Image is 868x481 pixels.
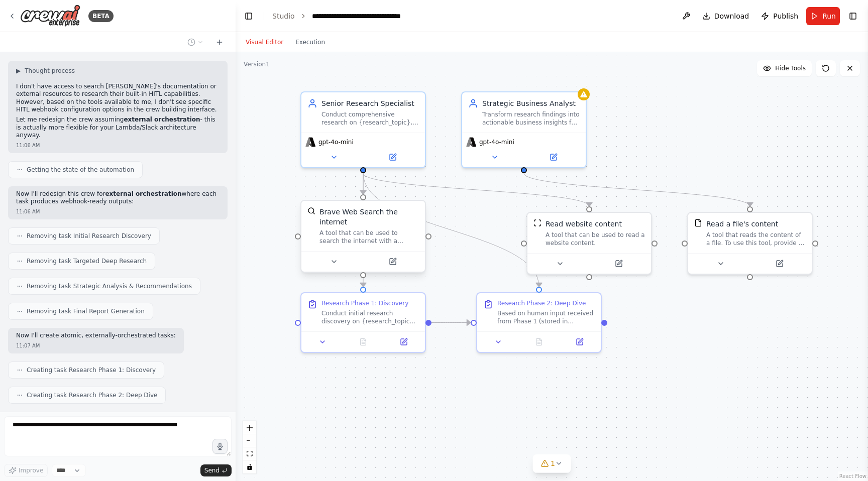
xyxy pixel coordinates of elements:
span: Removing task Final Report Generation [27,307,145,315]
button: ▶Thought process [16,67,75,75]
span: Removing task Initial Research Discovery [27,232,151,240]
button: Open in side panel [751,258,808,270]
img: BraveSearchTool [307,207,315,215]
button: Switch to previous chat [183,36,207,48]
span: ▶ [16,67,21,75]
img: ScrapeWebsiteTool [533,219,541,227]
span: Removing task Targeted Deep Research [27,257,147,265]
p: Now I'll redesign this crew for where each task produces webhook-ready outputs: [16,190,220,206]
span: Send [204,466,220,474]
span: gpt-4o-mini [318,138,354,146]
button: 1 [532,454,571,473]
div: 11:07 AM [16,342,176,349]
button: Open in side panel [364,151,421,163]
div: Senior Research Specialist [321,98,419,108]
button: No output available [518,336,561,348]
div: Transform research findings into actionable business insights for {research_topic}, while identif... [482,110,580,127]
g: Edge from 13a7407a-c9d2-43db-98b1-ce30075441d3 to 1e584acb-b293-4f8d-86c9-00ec341ef424 [358,173,544,287]
div: Research Phase 2: Deep Dive [497,299,586,307]
div: Strategic Business AnalystTransform research findings into actionable business insights for {rese... [461,91,587,168]
button: Open in side panel [590,258,647,270]
div: Read website content [546,219,622,229]
a: Studio [272,12,295,20]
button: Open in side panel [386,336,421,348]
button: zoom out [243,434,256,447]
div: BraveSearchToolBrave Web Search the internetA tool that can be used to search the internet with a... [300,202,426,275]
div: Version 1 [244,60,270,68]
div: Conduct initial research discovery on {research_topic}. Gather foundational information, identify... [321,309,419,325]
p: I don't have access to search [PERSON_NAME]'s documentation or external resources to research the... [16,83,220,114]
span: 1 [551,458,555,468]
div: React Flow controls [243,421,256,473]
div: Conduct comprehensive research on {research_topic}, identifying key insights, data points, and cr... [321,110,419,127]
img: FileReadTool [694,219,702,227]
div: FileReadToolRead a file's contentA tool that reads the content of a file. To use this tool, provi... [687,212,813,275]
span: Run [822,11,836,21]
strong: external orchestration [105,190,181,197]
button: fit view [243,447,256,460]
g: Edge from 13a7407a-c9d2-43db-98b1-ce30075441d3 to 7bd51173-a23a-4c88-9bce-4e9418622b71 [358,173,368,287]
button: Open in side panel [525,151,582,163]
g: Edge from 13a7407a-c9d2-43db-98b1-ce30075441d3 to aceb05dc-5a61-4bc5-9ee5-d78cdeb1beca [358,173,594,206]
button: Run [806,7,840,25]
g: Edge from 057e992d-71ec-4a27-85d9-5851fb7af861 to de6f449b-7394-43ec-8266-d2ccfcd82673 [519,173,755,206]
span: Creating task Research Phase 2: Deep Dive [27,391,157,399]
div: A tool that can be used to search the internet with a search_query. [319,229,419,245]
div: A tool that can be used to read a website content. [546,231,645,247]
span: Thought process [25,67,75,75]
button: toggle interactivity [243,460,256,473]
button: Open in side panel [364,256,421,268]
button: Send [200,464,232,476]
p: Let me redesign the crew assuming - this is actually more flexible for your Lambda/Slack architec... [16,116,220,140]
button: Publish [757,7,802,25]
strong: external orchestration [124,116,200,123]
span: Publish [773,11,798,21]
button: Visual Editor [240,36,289,48]
button: Hide left sidebar [242,9,256,23]
button: Show right sidebar [846,9,860,23]
div: BETA [88,10,114,22]
div: Senior Research SpecialistConduct comprehensive research on {research_topic}, identifying key ins... [300,91,426,168]
div: Based on human input received from Phase 1 (stored in {human_research_direction}), conduct focuse... [497,309,595,325]
g: Edge from 7bd51173-a23a-4c88-9bce-4e9418622b71 to 1e584acb-b293-4f8d-86c9-00ec341ef424 [431,318,471,328]
button: Click to speak your automation idea [212,439,228,454]
div: Strategic Business Analyst [482,98,580,108]
button: Execution [289,36,331,48]
button: zoom in [243,421,256,434]
button: No output available [342,336,385,348]
div: Research Phase 1: Discovery [321,299,408,307]
span: Hide Tools [775,64,806,72]
button: Hide Tools [757,60,812,76]
span: Getting the state of the automation [27,166,134,174]
button: Download [698,7,753,25]
span: Creating task Research Phase 1: Discovery [27,366,156,374]
div: Read a file's content [706,219,778,229]
div: 11:06 AM [16,208,220,215]
p: Now I'll create atomic, externally-orchestrated tasks: [16,332,176,340]
span: Improve [19,466,43,474]
div: Research Phase 1: DiscoveryConduct initial research discovery on {research_topic}. Gather foundat... [300,292,426,353]
button: Improve [4,464,48,477]
nav: breadcrumb [272,11,425,21]
div: 11:06 AM [16,142,220,149]
a: React Flow attribution [839,473,866,479]
div: A tool that reads the content of a file. To use this tool, provide a 'file_path' parameter with t... [706,231,806,247]
img: Logo [20,5,80,27]
div: Research Phase 2: Deep DiveBased on human input received from Phase 1 (stored in {human_research_... [476,292,602,353]
span: Download [714,11,749,21]
button: Open in side panel [562,336,597,348]
span: Removing task Strategic Analysis & Recommendations [27,282,192,290]
div: Brave Web Search the internet [319,207,419,227]
button: Start a new chat [211,36,228,48]
span: gpt-4o-mini [479,138,514,146]
div: ScrapeWebsiteToolRead website contentA tool that can be used to read a website content. [526,212,652,275]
